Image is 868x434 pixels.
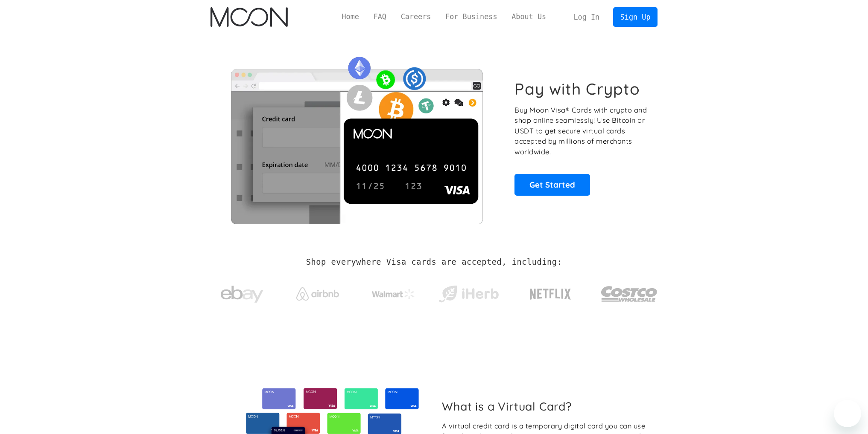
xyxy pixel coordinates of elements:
[529,284,572,305] img: Netflix
[286,279,349,305] a: Airbnb
[834,400,861,427] iframe: Nút để khởi chạy cửa sổ nhắn tin
[296,287,339,301] img: Airbnb
[504,12,553,22] a: About Us
[601,269,658,314] a: Costco
[210,7,288,27] img: Moon Logo
[366,12,394,22] a: FAQ
[514,79,640,98] h1: Pay with Crypto
[512,275,589,309] a: Netflix
[567,8,607,26] a: Log In
[372,289,415,299] img: Walmart
[361,281,425,304] a: Walmart
[394,12,438,22] a: Careers
[210,272,274,312] a: ebay
[221,281,263,308] img: ebay
[601,278,658,310] img: Costco
[438,12,504,22] a: For Business
[442,399,651,413] h2: What is a Virtual Card?
[210,51,503,224] img: Moon Cards let you spend your crypto anywhere Visa is accepted.
[437,275,500,310] a: iHerb
[210,7,288,27] a: home
[514,174,590,195] a: Get Started
[437,283,500,305] img: iHerb
[514,105,648,157] p: Buy Moon Visa® Cards with crypto and shop online seamlessly! Use Bitcoin or USDT to get secure vi...
[306,258,562,267] h2: Shop everywhere Visa cards are accepted, including:
[613,7,658,26] a: Sign Up
[335,12,366,22] a: Home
